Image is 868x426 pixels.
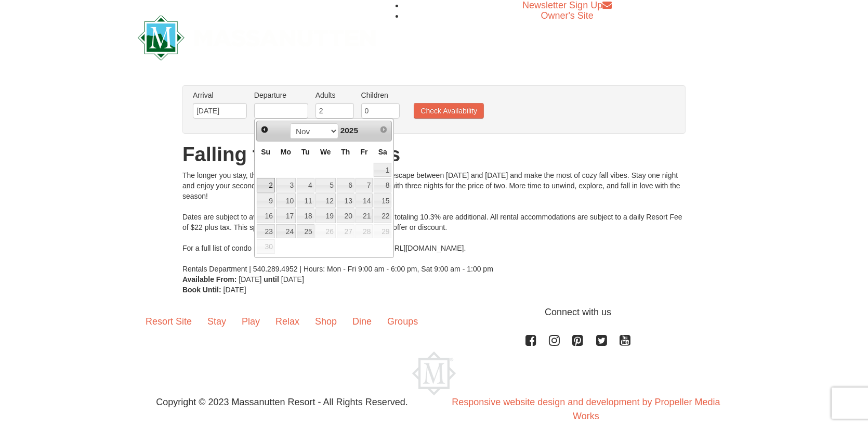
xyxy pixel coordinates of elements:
a: 19 [315,209,336,223]
a: 23 [257,224,275,239]
a: Shop [307,305,345,338]
td: available [315,193,336,209]
label: Departure [254,90,308,100]
a: 12 [315,193,336,208]
td: available [373,193,392,209]
span: 26 [315,224,336,239]
a: 1 [374,163,391,177]
span: [DATE] [223,286,246,294]
td: available [275,208,296,224]
p: Connect with us [138,305,730,319]
span: Prev [260,125,269,134]
a: 3 [276,178,296,192]
span: Thursday [341,148,350,156]
a: Owner's Site [541,10,594,21]
a: 10 [276,193,296,208]
a: 2 [257,178,275,192]
span: [DATE] [281,275,304,283]
td: available [275,193,296,209]
p: Copyright © 2023 Massanutten Resort - All Rights Reserved. [130,395,434,409]
a: 15 [374,193,391,208]
a: 6 [337,178,354,192]
span: Wednesday [320,148,331,156]
label: Arrival [193,90,247,100]
a: 11 [297,193,314,208]
a: Play [234,305,268,338]
strong: until [264,275,279,283]
td: available [336,208,355,224]
a: 18 [297,209,314,223]
img: Massanutten Resort Logo [138,15,376,60]
a: 8 [374,178,391,192]
span: 29 [374,224,391,239]
a: Relax [268,305,307,338]
td: available [296,193,315,209]
td: available [373,208,392,224]
td: available [256,193,275,209]
td: unAvailable [373,224,392,239]
span: Monday [281,148,291,156]
a: Prev [258,122,272,137]
span: 28 [356,224,373,239]
a: 21 [356,209,373,223]
td: unAvailable [256,239,275,254]
td: available [296,177,315,193]
span: 2025 [340,126,358,135]
span: [DATE] [239,275,261,283]
td: available [373,162,392,178]
td: available [256,224,275,239]
a: 24 [276,224,296,239]
span: Saturday [378,148,387,156]
span: Sunday [261,148,270,156]
td: available [373,177,392,193]
a: 5 [315,178,336,192]
a: 13 [337,193,354,208]
div: The longer you stay, the more nights you get! Book your autumn escape between [DATE] and [DATE] a... [182,170,686,274]
a: 25 [297,224,314,239]
td: available [355,177,374,193]
a: Next [376,122,391,137]
a: 17 [276,209,296,223]
td: available [355,193,374,209]
a: 22 [374,209,391,223]
td: available [256,177,275,193]
strong: Book Until: [182,286,221,294]
a: 14 [356,193,373,208]
button: Check Availability [414,103,484,119]
td: unAvailable [355,224,374,239]
td: unAvailable [315,224,336,239]
td: available [355,208,374,224]
a: 4 [297,178,314,192]
a: Resort Site [138,305,200,338]
td: available [315,208,336,224]
a: Massanutten Resort [138,24,376,48]
td: available [275,177,296,193]
label: Adults [315,90,354,100]
a: 16 [257,209,275,223]
a: Groups [379,305,426,338]
span: 27 [337,224,354,239]
span: Next [379,125,388,134]
img: Massanutten Resort Logo [412,352,456,395]
a: Dine [345,305,379,338]
a: 9 [257,193,275,208]
a: Stay [200,305,234,338]
td: available [336,193,355,209]
td: available [315,177,336,193]
strong: Available From: [182,275,237,283]
td: available [296,208,315,224]
a: Responsive website design and development by Propeller Media Works [452,397,720,421]
h1: Falling for More Nights [182,144,686,165]
td: available [336,177,355,193]
span: Friday [361,148,368,156]
td: unAvailable [336,224,355,239]
a: 7 [356,178,373,192]
span: Tuesday [301,148,310,156]
td: available [275,224,296,239]
label: Children [361,90,400,100]
td: available [296,224,315,239]
span: 30 [257,239,275,254]
td: available [256,208,275,224]
a: 20 [337,209,354,223]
